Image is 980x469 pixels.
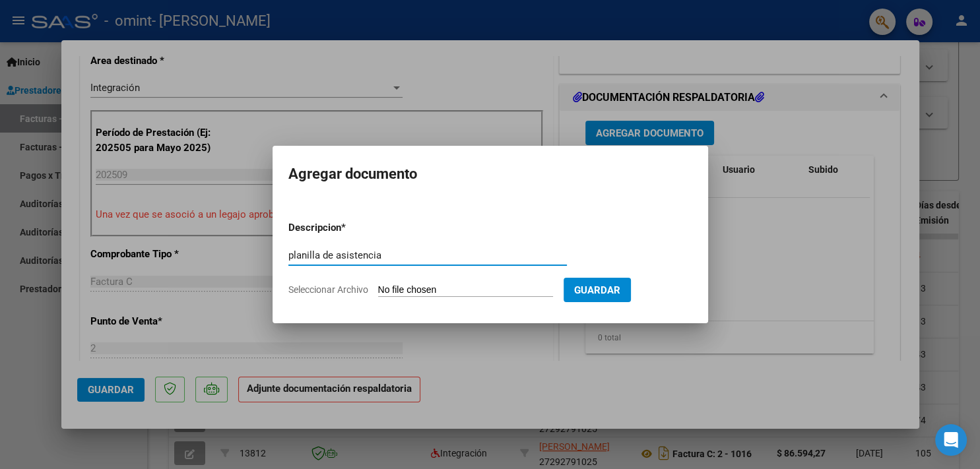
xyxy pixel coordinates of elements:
[288,220,410,235] p: Descripcion
[564,278,631,302] button: Guardar
[574,284,620,296] span: Guardar
[288,162,692,187] h2: Agregar documento
[935,424,967,456] div: Open Intercom Messenger
[288,284,368,295] span: Seleccionar Archivo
